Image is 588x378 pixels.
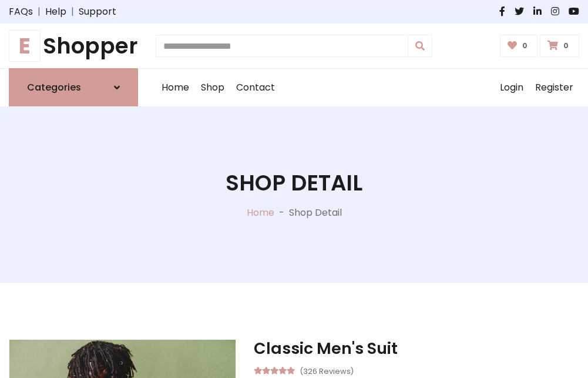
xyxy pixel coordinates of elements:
[540,35,579,57] a: 0
[254,339,579,358] h3: Classic Men's Suit
[9,68,138,106] a: Categories
[274,206,289,220] p: -
[247,206,274,219] a: Home
[9,33,138,59] h1: Shopper
[195,69,230,106] a: Shop
[45,5,66,19] a: Help
[519,41,530,51] span: 0
[9,5,33,19] a: FAQs
[9,30,41,62] span: E
[500,35,538,57] a: 0
[9,33,138,59] a: EShopper
[230,69,281,106] a: Contact
[156,69,195,106] a: Home
[226,170,362,196] h1: Shop Detail
[289,206,342,220] p: Shop Detail
[494,69,529,106] a: Login
[300,363,354,377] small: (326 Reviews)
[560,41,572,51] span: 0
[33,5,45,19] span: |
[27,82,81,93] h6: Categories
[529,69,579,106] a: Register
[66,5,79,19] span: |
[79,5,116,19] a: Support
